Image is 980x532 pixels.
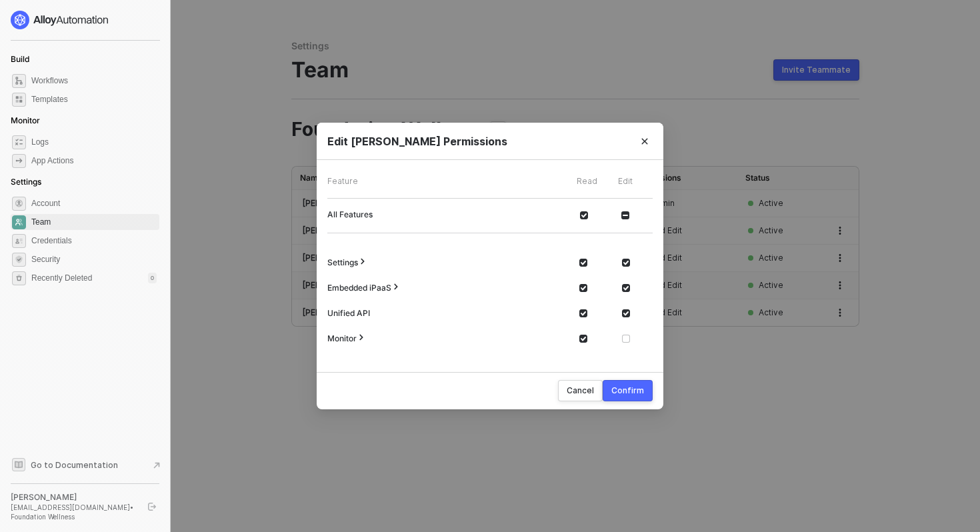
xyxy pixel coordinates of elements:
[31,195,157,211] span: Account
[759,280,783,291] div: Active
[11,177,41,187] span: Settings
[11,11,109,29] img: logo
[327,333,357,343] span: Monitor
[782,65,851,75] div: Invite Teammate
[636,307,727,318] div: Limited Edit
[31,91,157,107] span: Templates
[31,273,92,284] span: Recently Deleted
[12,234,26,248] span: credentials
[31,251,157,267] span: Security
[11,11,159,29] a: logo
[31,73,157,89] span: Workflows
[759,253,783,263] div: Active
[31,459,118,471] span: Go to Documentation
[626,123,663,160] button: Close
[611,385,644,396] div: Confirm
[327,280,653,305] div: Embedded iPaaSicon-expand-arrow
[327,305,653,331] div: Unified API
[31,134,157,150] span: Logs
[150,459,163,472] span: document-arrow
[327,176,358,186] span: Feature
[577,176,597,186] span: Read
[31,214,157,230] span: Team
[12,458,25,471] span: documentation
[12,215,26,229] span: team
[773,59,859,81] button: Invite Teammate
[148,273,157,283] div: 0
[759,307,783,318] div: Active
[12,154,26,168] span: icon-app-actions
[737,167,821,190] th: Status
[327,209,373,219] span: All Features
[636,253,727,263] div: Limited Edit
[11,503,136,521] div: [EMAIL_ADDRESS][DOMAIN_NAME] • Foundation Wellness
[327,283,391,293] span: Embedded iPaaS
[12,135,26,149] span: icon-logs
[11,115,40,125] span: Monitor
[12,197,26,211] span: settings
[603,380,653,401] button: Confirm
[12,93,26,107] span: marketplace
[759,225,783,236] div: Active
[12,253,26,267] span: security
[11,492,136,503] div: [PERSON_NAME]
[636,280,727,291] div: Limited Edit
[12,271,26,285] span: settings
[558,380,603,401] button: Cancel
[303,253,447,263] div: [PERSON_NAME]
[357,333,366,342] span: icon-expand-arrow
[148,503,156,511] span: logout
[303,225,447,236] div: [PERSON_NAME]
[303,198,447,209] div: [PERSON_NAME]
[618,176,633,186] span: Edit
[358,257,367,266] span: icon-expand-arrow
[636,225,727,236] div: Limited Edit
[292,167,458,190] th: Name
[31,233,157,249] span: Credentials
[11,54,29,64] span: Build
[291,57,349,83] span: Team
[327,255,653,280] div: Settingsicon-expand-arrow
[303,307,447,318] div: [PERSON_NAME]
[31,155,73,167] div: App Actions
[327,135,653,149] div: Edit [PERSON_NAME] Permissions
[291,40,859,52] div: Settings
[11,457,160,473] a: Knowledge Base
[327,331,653,356] div: Monitoricon-expand-arrow
[327,308,370,318] span: Unified API
[12,74,26,88] span: dashboard
[391,282,401,291] span: icon-expand-arrow
[327,257,358,267] span: Settings
[291,115,485,143] span: Foundation Wellness
[567,385,594,396] div: Cancel
[759,198,783,209] div: Active
[625,167,737,190] th: Permissions
[303,280,447,291] div: [PERSON_NAME]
